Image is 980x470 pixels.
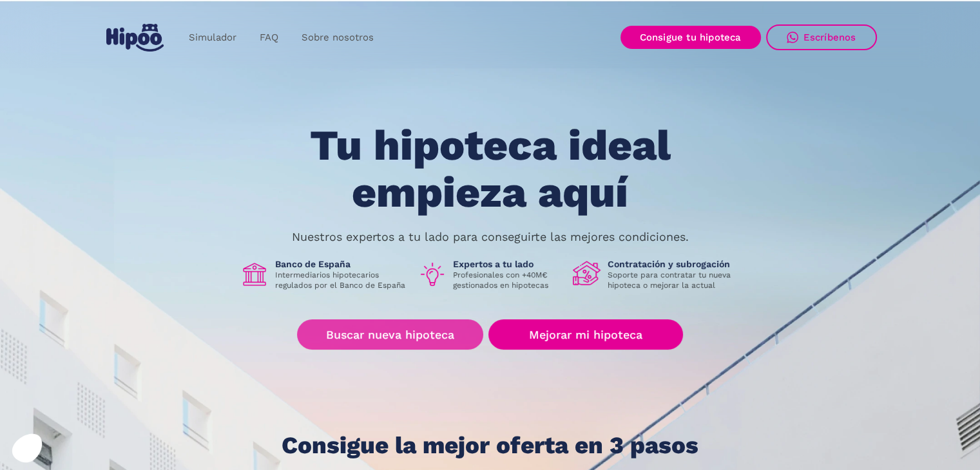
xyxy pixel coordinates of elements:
p: Intermediarios hipotecarios regulados por el Banco de España [275,270,408,290]
a: Mejorar mi hipoteca [488,319,682,350]
a: Escríbenos [766,24,877,50]
a: Consigue tu hipoteca [620,26,761,49]
a: Simulador [177,25,248,50]
p: Nuestros expertos a tu lado para conseguirte las mejores condiciones. [292,232,689,242]
div: Escríbenos [803,32,856,43]
a: FAQ [248,25,290,50]
a: home [104,19,167,57]
a: Sobre nosotros [290,25,385,50]
h1: Tu hipoteca ideal empieza aquí [245,122,734,216]
h1: Contratación y subrogación [608,258,740,270]
h1: Expertos a tu lado [453,258,562,270]
p: Profesionales con +40M€ gestionados en hipotecas [453,270,562,290]
a: Buscar nueva hipoteca [297,319,483,350]
h1: Banco de España [275,258,408,270]
h1: Consigue la mejor oferta en 3 pasos [282,433,698,458]
p: Soporte para contratar tu nueva hipoteca o mejorar la actual [608,270,740,290]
